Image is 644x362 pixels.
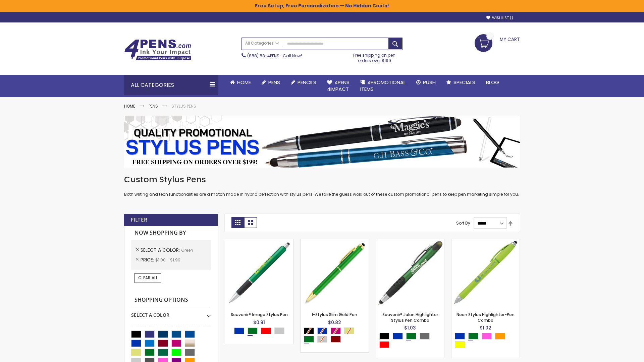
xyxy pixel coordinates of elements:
[455,341,465,348] div: Yellow
[327,79,350,93] span: 4Pens 4impact
[486,15,513,20] a: Wishlist
[141,247,181,253] span: Select A Color
[304,327,369,344] div: Select A Color
[301,239,369,244] a: I-Stylus Slim Gold-Green
[411,75,441,90] a: Rush
[231,312,288,317] a: Souvenir® Image Stylus Pen
[423,79,436,86] span: Rush
[274,327,284,334] div: Silver
[141,256,155,263] span: Price
[155,257,180,263] span: $1.00 - $1.99
[245,41,279,46] span: All Categories
[298,79,316,86] span: Pencils
[268,79,280,86] span: Pens
[406,333,416,340] div: Green
[124,75,218,95] div: All Categories
[486,79,499,86] span: Blog
[124,116,520,168] img: Stylus Pens
[455,333,520,350] div: Select A Color
[304,336,314,343] div: Green
[237,79,251,86] span: Home
[456,220,470,226] label: Sort By
[225,239,293,244] a: Souvenir® Image Stylus Pen-Green
[379,333,389,340] div: Black
[495,333,505,340] div: Orange
[393,333,403,340] div: Blue
[346,50,403,63] div: Free shipping on pen orders over $199
[451,239,520,244] a: Neon Stylus Highlighter-Pen Combo-Green
[379,341,389,348] div: Red
[455,333,465,340] div: Blue
[312,312,357,317] a: I-Stylus Slim Gold Pen
[248,327,258,334] div: Green
[441,75,481,90] a: Specials
[253,319,265,326] span: $0.91
[138,275,158,281] span: Clear All
[376,239,444,244] a: Souvenir® Jalan Highlighter Stylus Pen Combo-Green
[360,79,406,93] span: 4PROMOTIONAL ITEMS
[124,39,191,61] img: 4Pens Custom Pens and Promotional Products
[301,239,369,307] img: I-Stylus Slim Gold-Green
[482,333,492,340] div: Pink
[404,324,416,331] span: $1.03
[234,327,244,334] div: Blue
[131,226,211,240] strong: Now Shopping by
[331,336,341,343] div: Wine
[256,75,285,90] a: Pens
[379,333,444,350] div: Select A Color
[355,75,411,97] a: 4PROMOTIONALITEMS
[131,216,147,224] strong: Filter
[131,307,211,318] div: Select A Color
[149,103,158,109] a: Pens
[453,79,475,86] span: Specials
[225,75,256,90] a: Home
[124,174,520,197] div: Both writing and tech functionalities are a match made in hybrid perfection with stylus pens. We ...
[247,53,279,59] a: (888) 88-4PENS
[285,75,322,90] a: Pencils
[376,239,444,307] img: Souvenir® Jalan Highlighter Stylus Pen Combo-Green
[242,38,282,49] a: All Categories
[231,217,244,228] strong: Grid
[247,53,302,59] span: - Call Now!
[382,312,438,323] a: Souvenir® Jalan Highlighter Stylus Pen Combo
[328,319,341,326] span: $0.82
[420,333,430,340] div: Grey
[181,247,193,253] span: Green
[468,333,478,340] div: Green
[225,239,293,307] img: Souvenir® Image Stylus Pen-Green
[481,75,504,90] a: Blog
[322,75,355,97] a: 4Pens4impact
[261,327,271,334] div: Red
[135,273,161,283] a: Clear All
[171,103,196,109] strong: Stylus Pens
[131,293,211,307] strong: Shopping Options
[451,239,520,307] img: Neon Stylus Highlighter-Pen Combo-Green
[480,324,491,331] span: $1.02
[457,312,515,323] a: Neon Stylus Highlighter-Pen Combo
[234,327,288,336] div: Select A Color
[124,174,520,185] h1: Custom Stylus Pens
[124,103,135,109] a: Home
